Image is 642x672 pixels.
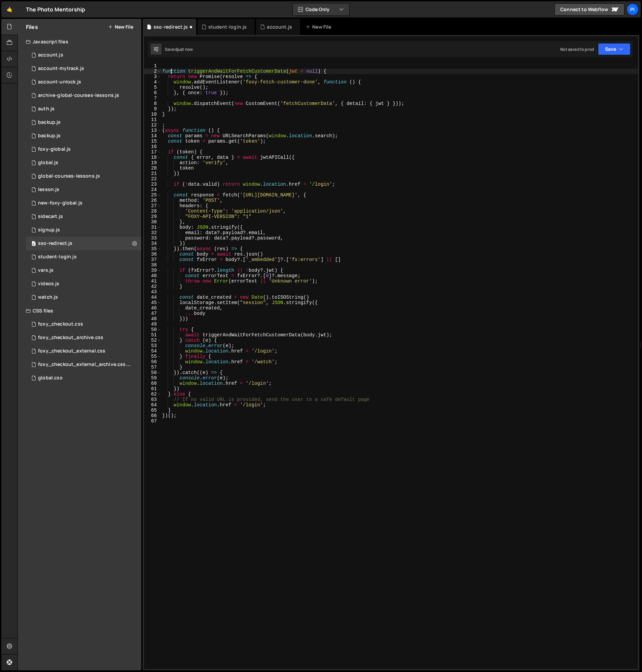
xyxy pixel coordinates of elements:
[144,79,161,85] div: 4
[38,133,61,139] div: backup.js
[144,176,161,182] div: 22
[144,348,161,354] div: 54
[144,90,161,96] div: 6
[144,273,161,278] div: 40
[144,198,161,203] div: 26
[293,3,349,15] button: Code Only
[26,23,38,31] h2: Files
[38,362,131,368] div: foxy_checkout_external_archive.css.css
[26,116,141,129] div: 13533/45031.js
[177,46,193,52] div: just now
[144,365,161,370] div: 57
[26,223,141,237] div: 13533/35364.js
[144,203,161,209] div: 27
[144,112,161,117] div: 10
[38,200,82,206] div: new-foxy-global.js
[144,268,161,273] div: 39
[26,196,141,210] div: 13533/40053.js
[144,155,161,160] div: 18
[38,52,63,58] div: account.js
[38,146,71,152] div: foxy-global.js
[38,254,77,260] div: student-login.js
[144,375,161,381] div: 59
[38,160,58,166] div: global.js
[26,156,141,170] div: 13533/39483.js
[38,281,59,287] div: videos.js
[144,359,161,365] div: 56
[267,24,292,30] div: account.js
[144,370,161,375] div: 58
[144,96,161,101] div: 7
[555,3,625,15] a: Connect to Webflow
[144,117,161,122] div: 11
[26,170,141,183] div: 13533/35292.js
[144,160,161,165] div: 19
[38,66,84,72] div: account-mytrack.js
[144,128,161,133] div: 13
[144,214,161,219] div: 29
[144,149,161,155] div: 17
[38,92,119,99] div: archive-global-courses-lessons.js
[38,240,72,247] div: sso-redirect.js
[144,209,161,214] div: 28
[144,332,161,338] div: 51
[144,69,161,74] div: 2
[144,257,161,262] div: 37
[144,327,161,332] div: 50
[144,402,161,408] div: 64
[144,278,161,284] div: 41
[144,63,161,69] div: 1
[144,106,161,112] div: 9
[144,397,161,402] div: 63
[306,24,334,30] div: New File
[144,262,161,268] div: 38
[144,252,161,257] div: 36
[144,139,161,144] div: 15
[144,354,161,359] div: 55
[38,214,63,220] div: sidecart.js
[26,331,141,344] div: 13533/44030.css
[560,46,594,52] div: Not saved to prod
[38,335,103,341] div: foxy_checkout_archive.css
[38,173,100,179] div: global-courses-lessons.js
[165,46,193,52] div: Saved
[26,210,141,223] div: 13533/43446.js
[627,3,639,15] a: Pi
[144,289,161,295] div: 43
[144,322,161,327] div: 49
[144,343,161,348] div: 53
[144,241,161,246] div: 34
[144,85,161,90] div: 5
[144,295,161,300] div: 44
[26,143,141,156] div: 13533/34219.js
[108,24,133,30] button: New File
[144,101,161,106] div: 8
[38,119,61,125] div: backup.js
[144,311,161,316] div: 47
[26,62,141,75] div: 13533/38628.js
[144,133,161,139] div: 14
[144,74,161,79] div: 3
[26,5,85,13] div: The Photo Mentorship
[144,284,161,289] div: 42
[26,250,141,264] div: 13533/46953.js
[144,219,161,225] div: 30
[144,300,161,305] div: 45
[38,267,53,273] div: vars.js
[144,225,161,230] div: 31
[26,102,141,116] div: 13533/34034.js
[144,246,161,252] div: 35
[144,338,161,343] div: 52
[144,192,161,198] div: 25
[26,129,141,143] div: 13533/45030.js
[144,316,161,322] div: 48
[144,381,161,386] div: 60
[26,237,141,250] div: 13533/47004.js
[26,291,141,304] div: 13533/38527.js
[38,348,105,354] div: foxy_checkout_external.css
[26,48,141,62] div: 13533/34220.js
[144,413,161,418] div: 66
[144,230,161,235] div: 32
[26,344,141,358] div: 13533/38747.css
